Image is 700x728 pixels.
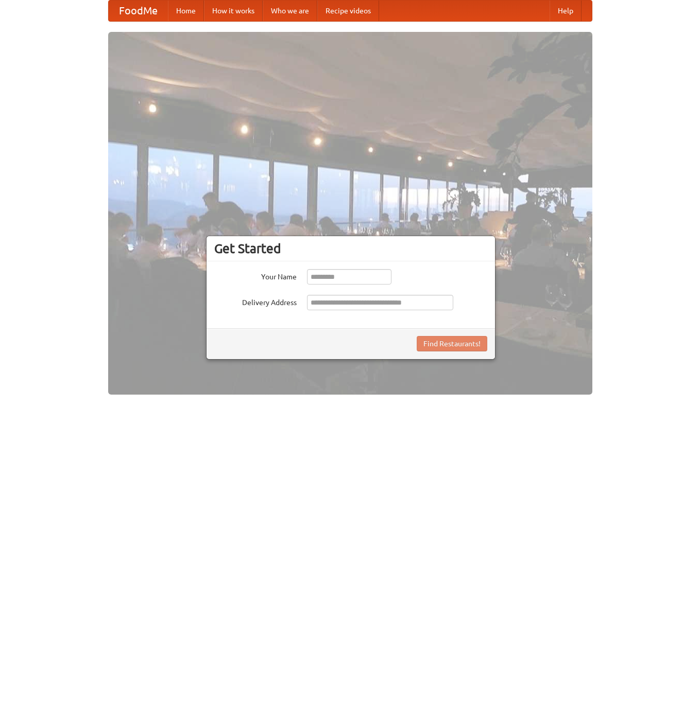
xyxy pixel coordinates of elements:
[214,241,487,256] h3: Get Started
[168,1,204,21] a: Home
[263,1,317,21] a: Who we are
[317,1,379,21] a: Recipe videos
[204,1,263,21] a: How it works
[550,1,582,21] a: Help
[214,269,297,282] label: Your Name
[109,1,168,21] a: FoodMe
[214,295,297,308] label: Delivery Address
[417,336,487,351] button: Find Restaurants!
